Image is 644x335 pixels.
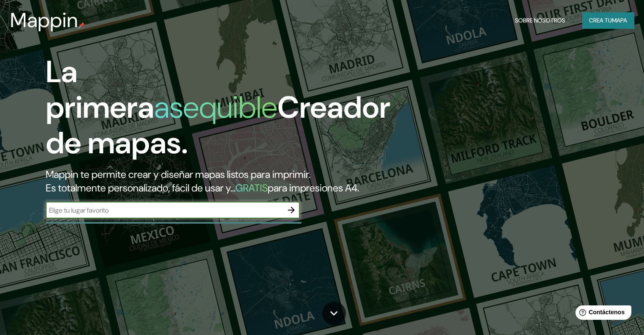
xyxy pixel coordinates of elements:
font: Es totalmente personalizado, fácil de usar y... [46,181,235,194]
input: Elige tu lugar favorito [46,205,283,215]
font: Mappin [10,7,78,33]
font: GRATIS [235,181,268,194]
font: Mappin te permite crear y diseñar mapas listos para imprimir. [46,168,310,181]
font: Sobre nosotros [515,17,565,24]
font: para impresiones A4. [268,181,359,194]
font: La primera [46,52,154,127]
button: Sobre nosotros [511,12,569,28]
font: asequible [154,88,277,127]
button: Crea tumapa [582,12,634,28]
font: mapa [612,17,627,24]
iframe: Lanzador de widgets de ayuda [569,302,635,326]
font: Crea tu [589,17,612,24]
img: pin de mapeo [78,22,85,29]
font: Creador de mapas. [46,88,390,163]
